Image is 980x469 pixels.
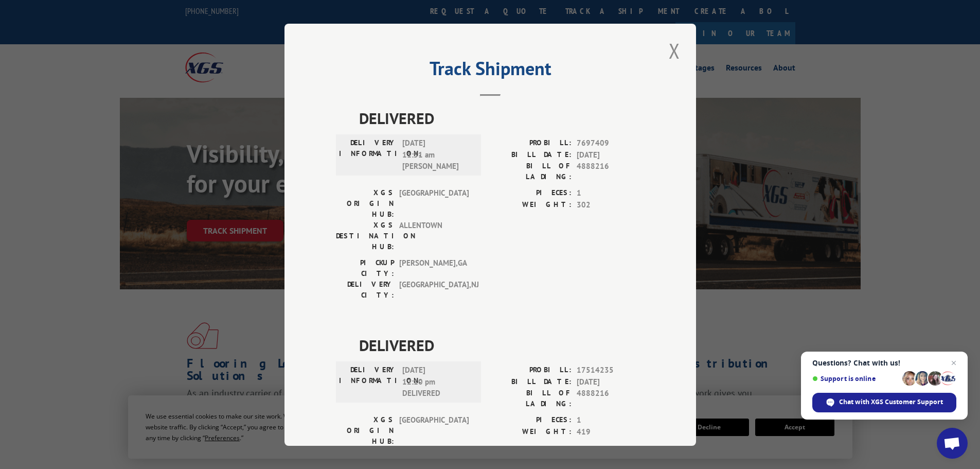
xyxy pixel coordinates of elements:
label: PROBILL: [490,137,572,149]
label: DELIVERY CITY: [336,279,394,301]
label: PIECES: [490,414,572,426]
span: Chat with XGS Customer Support [839,397,943,407]
label: WEIGHT: [490,426,572,438]
span: [DATE] 11:51 am [PERSON_NAME] [402,137,472,172]
label: DELIVERY INFORMATION: [339,364,397,399]
span: [GEOGRAPHIC_DATA] [399,187,469,220]
span: DELIVERED [359,334,645,357]
span: DELIVERED [359,107,645,130]
span: 17514235 [577,364,645,376]
a: Open chat [937,428,968,459]
span: [DATE] 12:10 pm DELIVERED [402,364,472,399]
label: BILL OF LADING: [490,161,572,182]
h2: Track Shipment [336,61,645,81]
label: WEIGHT: [490,199,572,211]
label: BILL DATE: [490,376,572,388]
span: 7697409 [577,137,645,149]
label: XGS ORIGIN HUB: [336,187,394,220]
span: 302 [577,199,645,211]
span: Chat with XGS Customer Support [812,393,956,412]
span: [PERSON_NAME] , GA [399,257,469,279]
span: 4888216 [577,161,645,182]
span: ALLENTOWN [399,220,469,252]
label: BILL OF LADING: [490,388,572,409]
span: 1 [577,187,645,199]
span: Support is online [812,375,899,383]
label: PIECES: [490,187,572,199]
span: 419 [577,426,645,438]
span: 1 [577,414,645,426]
span: [DATE] [577,376,645,388]
label: PICKUP CITY: [336,257,394,279]
span: Questions? Chat with us! [812,359,956,367]
label: XGS DESTINATION HUB: [336,220,394,252]
label: DELIVERY INFORMATION: [339,137,397,172]
span: 4888216 [577,388,645,409]
label: BILL DATE: [490,149,572,161]
label: PROBILL: [490,364,572,376]
label: XGS ORIGIN HUB: [336,414,394,447]
span: [GEOGRAPHIC_DATA] [399,414,469,447]
button: Close modal [666,37,683,65]
span: [DATE] [577,149,645,161]
span: [GEOGRAPHIC_DATA] , NJ [399,279,469,301]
